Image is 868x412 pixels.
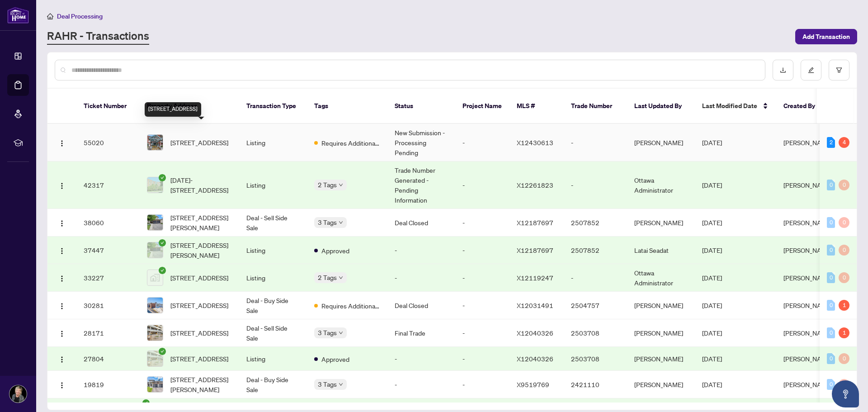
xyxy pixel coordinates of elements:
[827,217,835,228] div: 0
[627,264,695,292] td: Ottawa Administrator
[307,89,387,124] th: Tags
[839,327,849,338] div: 1
[827,137,835,148] div: 2
[455,161,509,209] td: -
[783,380,832,388] span: [PERSON_NAME]
[55,326,69,340] button: Logo
[159,267,166,274] span: check-circle
[55,377,69,392] button: Logo
[455,124,509,161] td: -
[564,209,627,237] td: 2507852
[783,218,832,227] span: [PERSON_NAME]
[76,161,140,209] td: 42317
[387,161,455,209] td: Trade Number Generated - Pending Information
[57,12,103,20] span: Deal Processing
[839,353,849,364] div: 0
[159,239,166,246] span: check-circle
[564,89,627,124] th: Trade Number
[827,180,835,190] div: 0
[627,237,695,264] td: Latai Seadat
[702,380,722,388] span: [DATE]
[321,354,349,364] span: Approved
[783,181,832,189] span: [PERSON_NAME]
[773,60,793,81] button: download
[387,292,455,319] td: Deal Closed
[517,301,553,309] span: X12031491
[702,355,722,363] span: [DATE]
[239,209,307,237] td: Deal - Sell Side Sale
[55,298,69,313] button: Logo
[455,209,509,237] td: -
[239,161,307,209] td: Listing
[702,301,722,309] span: [DATE]
[627,161,695,209] td: Ottawa Administrator
[836,67,842,73] span: filter
[783,246,832,254] span: [PERSON_NAME]
[839,300,849,311] div: 1
[832,380,859,407] button: Open asap
[783,329,832,337] span: [PERSON_NAME]
[627,89,695,124] th: Last Updated By
[783,301,832,309] span: [PERSON_NAME]
[564,319,627,347] td: 2503708
[170,240,232,260] span: [STREET_ADDRESS][PERSON_NAME]
[170,354,228,364] span: [STREET_ADDRESS]
[339,331,343,335] span: down
[55,135,69,150] button: Logo
[387,264,455,292] td: -
[159,348,166,355] span: check-circle
[321,301,380,311] span: Requires Additional Docs
[239,237,307,264] td: Listing
[58,220,66,227] img: Logo
[702,274,722,282] span: [DATE]
[239,89,307,124] th: Transaction Type
[239,347,307,371] td: Listing
[564,264,627,292] td: -
[517,274,553,282] span: X12119247
[147,270,163,285] img: thumbnail-img
[58,382,66,389] img: Logo
[455,371,509,398] td: -
[839,137,849,148] div: 4
[147,298,163,313] img: thumbnail-img
[76,292,140,319] td: 30281
[564,237,627,264] td: 2507852
[801,60,821,81] button: edit
[76,347,140,371] td: 27804
[55,178,69,192] button: Logo
[147,242,163,258] img: thumbnail-img
[58,275,66,282] img: Logo
[76,89,140,124] th: Ticket Number
[318,180,337,190] span: 2 Tags
[318,327,337,338] span: 3 Tags
[140,89,239,124] th: Property Address
[339,183,343,187] span: down
[147,325,163,341] img: thumbnail-img
[702,138,722,147] span: [DATE]
[795,29,857,44] button: Add Transaction
[58,330,66,337] img: Logo
[58,140,66,147] img: Logo
[802,29,850,44] span: Add Transaction
[76,124,140,161] td: 55020
[509,89,564,124] th: MLS #
[808,67,814,73] span: edit
[318,379,337,389] span: 3 Tags
[827,300,835,311] div: 0
[517,181,553,189] span: X12261823
[387,124,455,161] td: New Submission - Processing Pending
[455,264,509,292] td: -
[147,377,163,392] img: thumbnail-img
[55,243,69,257] button: Logo
[170,374,232,394] span: [STREET_ADDRESS][PERSON_NAME]
[702,181,722,189] span: [DATE]
[627,292,695,319] td: [PERSON_NAME]
[564,124,627,161] td: -
[695,89,776,124] th: Last Modified Date
[170,300,228,310] span: [STREET_ADDRESS]
[239,319,307,347] td: Deal - Sell Side Sale
[455,237,509,264] td: -
[387,347,455,371] td: -
[827,245,835,256] div: 0
[7,7,29,24] img: logo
